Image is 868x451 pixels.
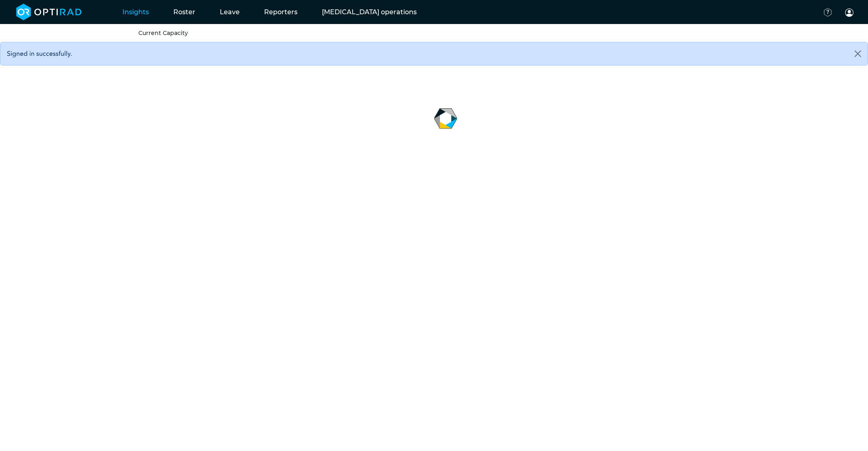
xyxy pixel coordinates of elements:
img: brand-opti-rad-logos-blue-and-white-d2f68631ba2948856bd03f2d395fb146ddc8fb01b4b6e9315ea85fa773367... [16,4,82,20]
button: Close [848,42,868,65]
a: Current Capacity [138,29,188,37]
